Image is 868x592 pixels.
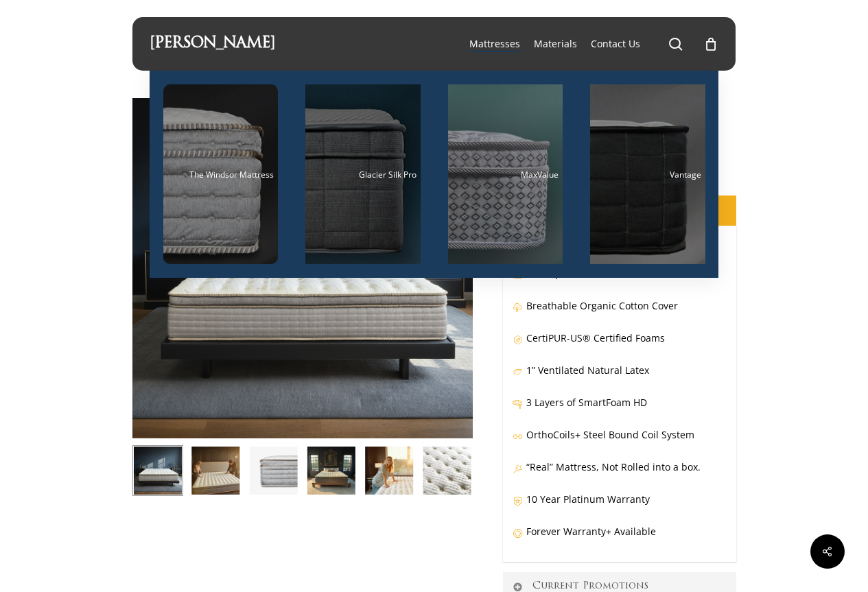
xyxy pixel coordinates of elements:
[305,445,356,496] img: Windsor In NH Manor
[132,445,183,496] img: Windsor In Studio
[513,297,727,329] p: Breathable Organic Cotton Cover
[462,17,718,71] nav: Main Menu
[513,490,727,523] p: 10 Year Platinum Warranty
[513,523,727,555] p: Forever Warranty+ Available
[513,329,727,362] p: CertiPUR-US® Certified Foams
[513,265,727,297] p: 13” Super Plush Mattress
[513,394,727,426] p: 3 Layers of SmartFoam HD
[534,37,577,50] span: Materials
[521,169,559,180] span: MaxValue
[513,458,727,490] p: “Real” Mattress, Not Rolled into a box.
[591,37,640,51] a: Contact Us
[163,84,279,264] a: The Windsor Mattress
[150,36,275,51] a: [PERSON_NAME]
[534,37,577,51] a: Materials
[248,445,298,496] img: Windsor-Side-Profile-HD-Closeup
[590,84,705,264] a: Vantage
[190,445,241,496] img: Windsor-Condo-Shoot-Joane-and-eric feel the plush pillow top.
[189,169,274,180] span: The Windsor Mattress
[359,169,417,180] span: Glacier Silk Pro
[703,36,718,51] a: Cart
[670,169,701,180] span: Vantage
[513,426,727,458] p: OrthoCoils+ Steel Bound Coil System
[513,362,727,394] p: 1” Ventilated Natural Latex
[469,37,520,51] a: Mattresses
[305,84,421,264] a: Glacier Silk Pro
[469,37,520,50] span: Mattresses
[448,84,563,264] a: MaxValue
[591,37,640,50] span: Contact Us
